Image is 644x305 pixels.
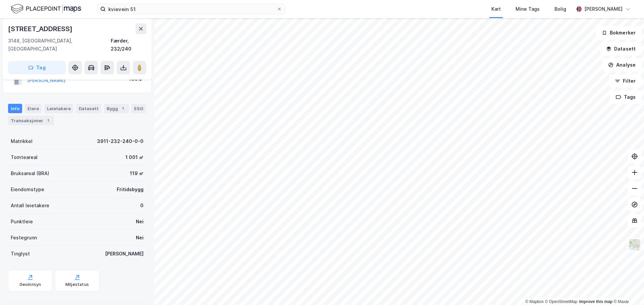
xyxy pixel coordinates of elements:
[65,282,89,287] div: Miljøstatus
[554,5,566,13] div: Bolig
[111,37,146,53] div: Færder, 232/240
[584,5,623,13] div: [PERSON_NAME]
[11,3,81,15] img: logo.f888ab2527a4732fd821a326f86c7f29.svg
[491,5,501,13] div: Kart
[130,169,144,177] div: 119 ㎡
[610,273,644,305] div: Kontrollprogram for chat
[119,105,126,112] div: 1
[8,104,22,113] div: Info
[8,116,54,125] div: Transaksjoner
[125,153,144,161] div: 1 001 ㎡
[11,234,37,242] div: Festegrunn
[136,234,144,242] div: Nei
[579,299,612,304] a: Improve this map
[8,23,74,34] div: [STREET_ADDRESS]
[97,137,144,145] div: 3911-232-240-0-0
[516,5,540,13] div: Mine Tags
[106,4,277,14] input: Søk på adresse, matrikkel, gårdeiere, leietakere eller personer
[610,273,644,305] iframe: Chat Widget
[104,104,129,113] div: Bygg
[11,250,30,258] div: Tinglyst
[136,218,144,226] div: Nei
[11,153,38,161] div: Tomteareal
[545,299,578,304] a: OpenStreetMap
[8,37,111,53] div: 3148, [GEOGRAPHIC_DATA], [GEOGRAPHIC_DATA]
[131,104,146,113] div: ESG
[610,90,641,104] button: Tags
[19,282,41,287] div: Geoinnsyn
[628,238,641,251] img: Z
[25,104,42,113] div: Eiere
[596,26,641,40] button: Bokmerker
[602,58,641,72] button: Analyse
[11,185,44,194] div: Eiendomstype
[11,202,49,210] div: Antall leietakere
[140,202,144,210] div: 0
[609,74,641,88] button: Filter
[11,218,33,226] div: Punktleie
[105,250,144,258] div: [PERSON_NAME]
[11,169,49,177] div: Bruksareal (BRA)
[44,104,73,113] div: Leietakere
[525,299,544,304] a: Mapbox
[8,61,66,74] button: Tag
[76,104,101,113] div: Datasett
[45,117,51,124] div: 1
[600,42,641,56] button: Datasett
[117,185,144,194] div: Fritidsbygg
[11,137,33,145] div: Matrikkel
